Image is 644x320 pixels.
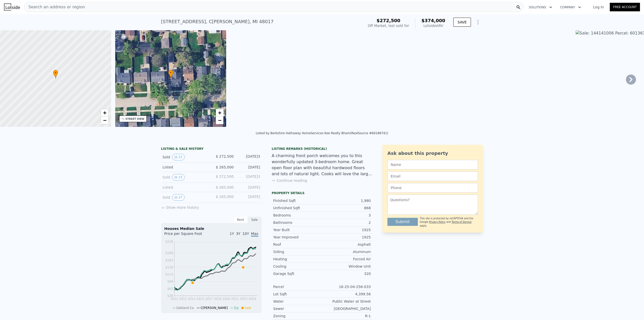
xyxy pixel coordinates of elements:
span: Oakland Co. [176,306,195,310]
button: Continue reading [272,178,307,183]
span: + [103,110,106,116]
div: 868 [322,205,371,210]
div: Year Improved [273,235,322,240]
div: R-1 [322,313,371,318]
a: Zoom out [216,117,223,124]
a: Zoom out [101,117,108,124]
span: 10Y [243,232,249,236]
div: Asphalt [322,242,371,247]
div: Heating [273,257,322,262]
div: Sale [248,217,262,223]
img: Lotside [4,4,20,11]
span: $ 265,000 [216,185,234,189]
span: Sale [245,306,251,310]
input: Name [387,160,478,169]
a: Privacy Policy [429,221,446,223]
div: Window Unit [322,264,371,269]
button: Show Options [473,17,483,27]
div: Finished Sqft [273,198,322,203]
div: [DATE] [238,165,260,170]
span: Zip [234,306,239,310]
span: − [103,117,106,123]
div: Sold [163,174,207,181]
div: [DATE]3 [238,154,260,160]
span: 1Y [230,232,234,236]
div: Water [273,299,322,304]
div: Sold [163,154,207,160]
div: 2 [322,220,371,225]
button: View historical data [172,174,184,181]
input: Email [387,171,478,181]
div: Sold [163,194,207,201]
div: Listed by Berkshire Hathaway HomeServices Kee Realty Bham (RealSource #60189741) [256,131,388,135]
div: Forced Air [322,257,371,262]
div: [DATE]3 [238,174,260,181]
span: C[PERSON_NAME] [200,306,228,310]
tspan: $113 [165,273,173,276]
a: Terms of Service [452,221,471,223]
a: Zoom in [101,109,108,117]
div: Price per Square Foot [164,231,211,239]
div: Siding [273,249,322,254]
div: • [168,70,173,79]
tspan: $38 [167,294,173,298]
div: 16-25-04-256-033 [322,284,371,289]
div: Aluminum [322,249,371,254]
span: • [168,70,173,75]
a: Free Account [610,3,640,11]
div: 1,980 [322,198,371,203]
div: 1925 [322,227,371,232]
div: STREET VIEW [126,117,144,121]
div: Year Built [273,227,322,232]
div: Sewer [273,306,322,311]
button: Show more history [161,203,199,210]
tspan: $63 [167,287,173,291]
div: Parcel [273,284,322,289]
div: Cooling [273,264,322,269]
div: A charming front porch welcomes you to this wonderfully updated 3-bedroom home. Great open floor ... [272,153,372,177]
div: Listed [163,165,207,170]
tspan: 2018 [214,297,222,301]
div: Houses Median Sale [164,226,258,231]
tspan: $88 [167,280,173,283]
div: LISTING & SALE HISTORY [161,147,262,152]
div: Off Market, last sold for [368,23,409,28]
tspan: 2021 [231,297,239,301]
div: Lot Sqft [273,292,322,297]
span: $ 165,000 [216,195,234,199]
a: Zoom in [216,109,223,117]
div: [GEOGRAPHIC_DATA] [322,306,371,311]
div: [STREET_ADDRESS] , C[PERSON_NAME] , MI 48017 [161,18,273,25]
a: Log In [587,5,610,10]
div: This site is protected by reCAPTCHA and the Google and apply. [420,217,478,228]
button: Submit [387,218,418,226]
div: Public Water at Street [322,299,371,304]
div: 4,399.56 [322,292,371,297]
tspan: 2012 [179,297,187,301]
button: View historical data [172,194,184,201]
div: Unfinished Sqft [273,205,322,210]
tspan: 2017 [205,297,213,301]
tspan: 2015 [196,297,204,301]
div: Zoning [273,313,322,318]
span: $ 265,000 [216,165,234,169]
span: − [218,117,221,123]
div: Ask about this property [387,150,478,157]
div: [DATE] [238,185,260,190]
button: Solutions [525,3,556,12]
div: Lotside ARV [421,23,445,28]
input: Phone [387,183,478,193]
tspan: 2011 [171,297,178,301]
div: Listing Remarks (Historical) [272,147,372,151]
tspan: 2020 [222,297,230,301]
span: 3Y [236,232,240,236]
tspan: 2014 [188,297,196,301]
div: Rent [233,217,248,223]
button: SAVE [453,18,471,27]
span: $ 272,500 [216,154,234,158]
span: + [218,110,221,116]
tspan: $228 [165,240,173,243]
img: Sale: 144141006 Parcel: 60136180 [230,30,341,127]
button: Company [556,3,585,12]
div: Bedrooms [273,213,322,218]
